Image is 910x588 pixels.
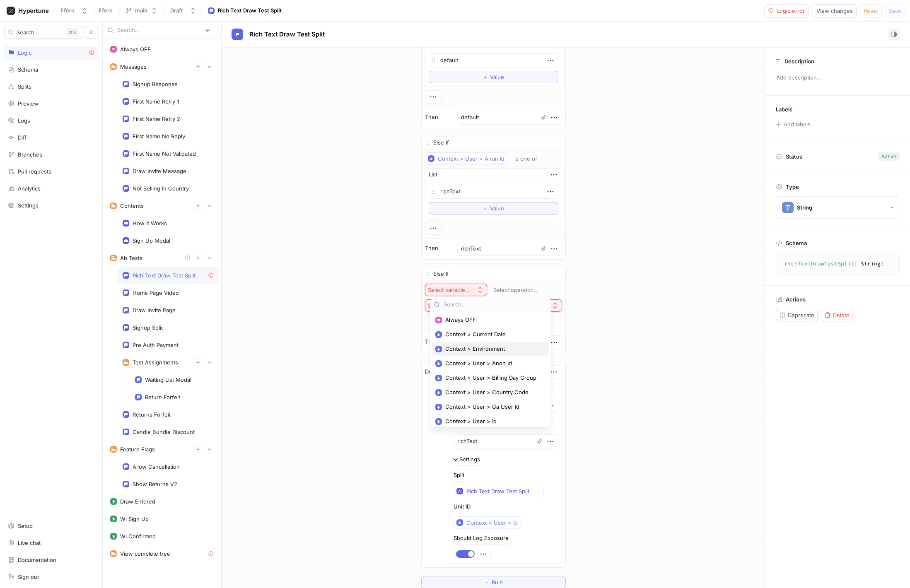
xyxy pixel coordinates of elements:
[425,113,438,121] p: Then
[133,463,180,470] div: Allow Cancellation
[170,7,183,14] div: Draft
[490,75,504,80] span: Value
[466,488,529,495] div: Rich Text Draw Test Split
[454,535,509,541] div: Should Log Exposure
[60,7,75,14] div: Ffern
[99,7,113,13] span: Ffern
[445,331,542,338] span: Context > Current Date
[772,71,903,85] p: Add description...
[881,153,896,160] div: Active
[120,63,147,70] div: Messages
[445,374,542,381] span: Context > User > Billing Day Group
[429,171,437,179] div: List
[885,4,905,17] button: Save
[18,202,39,209] div: Settings
[466,519,518,526] div: Context > User > Id
[18,557,56,563] div: Documentation
[786,240,807,246] p: Schema
[120,446,155,453] div: Feature Flags
[145,376,191,383] div: Waiting List Modal
[18,574,39,580] div: Sign out
[777,8,805,13] span: Logic error
[445,403,542,410] span: Context > User > Ga User Id
[514,155,537,162] div: is one of
[120,498,155,505] div: Draw Entered
[133,289,179,296] div: Home Page Video
[18,49,31,56] div: Logic
[133,359,178,366] div: Test Assignments
[454,485,544,497] button: Rich Text Draw Test Split
[484,580,490,585] span: ＋
[133,411,171,418] div: Returns Forfeit
[444,301,548,309] input: Search...
[18,134,27,141] div: Diff
[786,151,802,162] p: Status
[454,504,471,509] div: Unit ID
[860,4,882,17] button: Reset
[764,4,809,17] button: Logic error
[133,133,185,140] div: First Name No Reply
[120,202,144,209] div: Contents
[218,7,282,15] div: Rich Text Draw Test Split
[864,8,878,13] span: Reset
[454,472,464,478] div: Split
[457,111,562,125] textarea: default
[133,481,177,487] div: Show Returns V2
[133,116,180,122] div: First Name Retry 2
[17,30,39,35] span: Search...
[428,287,470,294] div: Select variable...
[4,26,82,39] button: Search...K
[133,220,167,227] div: How It Works
[133,81,178,87] div: Signup Response
[18,185,41,192] div: Analytics
[454,516,521,529] button: Context > User > Id
[18,117,30,124] div: Logs
[433,270,449,278] p: Else If
[425,244,438,253] p: Then
[457,242,562,256] textarea: richText
[18,66,38,73] div: Schema
[249,31,325,38] span: Rich Text Draw Test Split
[493,287,537,294] div: Select operator...
[816,8,853,13] span: View changes
[490,284,549,296] button: Select operator...
[120,533,156,540] div: Wl Confirmed
[821,309,853,321] button: Delete
[145,394,180,400] div: Return Forfeit
[780,256,896,271] textarea: richTextDrawTestSplit: String!
[133,307,176,313] div: Draw Invite Page
[813,4,857,17] button: View changes
[57,4,91,17] button: Ffern
[122,4,161,17] button: main
[454,434,558,448] textarea: richText
[788,313,814,318] span: Deprecate
[133,185,189,192] div: Not Selling In Country
[776,309,818,321] button: Deprecate
[133,150,196,157] div: First Name Not Validated
[784,122,816,127] div: Add labels...
[133,429,195,435] div: Candle Bundle Discount
[776,106,792,113] p: Labels
[120,46,151,53] div: Always OFF
[167,4,200,17] button: Draft
[133,98,179,105] div: First Name Retry 1
[445,389,542,396] span: Context > User > Country Code
[445,360,542,367] span: Context > User > Anon Id
[445,316,542,323] span: Always OFF
[133,324,163,331] div: Signup Split
[429,185,558,199] textarea: richText
[18,523,33,529] div: Setup
[135,7,147,14] div: main
[133,272,196,279] div: Rich Text Draw Test Split
[784,58,814,65] p: Description
[133,168,186,174] div: Draw Invite Message
[18,83,31,90] div: Splits
[18,100,39,107] div: Preview
[18,540,41,546] div: Live chat
[133,342,179,348] div: Pre Auth Payment
[889,8,901,13] span: Save
[492,580,503,585] span: Rule
[483,75,488,80] span: ＋
[433,139,449,147] p: Else If
[445,345,542,352] span: Context > Environment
